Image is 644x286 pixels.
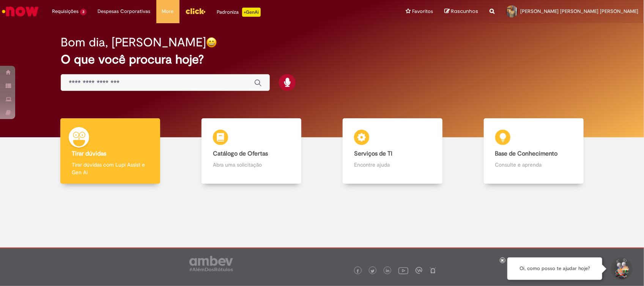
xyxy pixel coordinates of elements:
b: Tirar dúvidas [72,150,106,157]
a: Rascunhos [444,8,478,15]
img: logo_footer_workplace.png [416,267,422,274]
span: Favoritos [412,8,433,15]
img: click_logo_yellow_360x200.png [185,5,206,17]
h2: O que você procura hoje? [61,53,583,66]
p: Abra uma solicitação [213,161,290,168]
img: logo_footer_youtube.png [398,265,408,275]
div: Oi, como posso te ajudar hoje? [507,257,602,280]
img: happy-face.png [206,37,217,48]
button: Iniciar Conversa de Suporte [610,257,633,280]
span: Rascunhos [451,8,478,15]
img: logo_footer_ambev_rotulo_gray.png [189,256,233,271]
span: More [162,8,174,15]
span: Requisições [52,8,79,15]
img: logo_footer_twitter.png [371,269,375,273]
a: Catálogo de Ofertas Abra uma solicitação [181,118,322,184]
img: logo_footer_linkedin.png [386,269,390,273]
b: Serviços de TI [354,150,393,157]
p: Consulte e aprenda [495,161,572,168]
p: +GenAi [242,8,261,17]
span: [PERSON_NAME] [PERSON_NAME] [PERSON_NAME] [520,8,638,14]
div: Padroniza [217,8,261,17]
p: Encontre ajuda [354,161,431,168]
span: Despesas Corporativas [98,8,151,15]
a: Base de Conhecimento Consulte e aprenda [463,118,604,184]
img: logo_footer_naosei.png [430,267,436,274]
p: Tirar dúvidas com Lupi Assist e Gen Ai [72,161,149,176]
b: Catálogo de Ofertas [213,150,268,157]
a: Serviços de TI Encontre ajuda [322,118,463,184]
b: Base de Conhecimento [495,150,558,157]
h2: Bom dia, [PERSON_NAME] [61,36,206,49]
img: ServiceNow [1,4,40,19]
img: logo_footer_facebook.png [356,269,360,273]
a: Tirar dúvidas Tirar dúvidas com Lupi Assist e Gen Ai [40,118,181,184]
span: 3 [80,9,87,15]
